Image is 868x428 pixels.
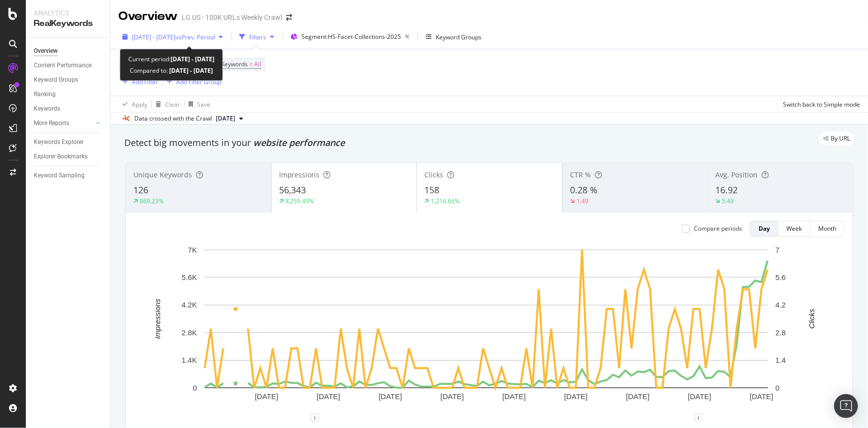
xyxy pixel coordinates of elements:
div: Day [759,224,770,233]
text: [DATE] [502,392,526,401]
div: Keyword Groups [436,33,482,41]
div: Open Intercom Messenger [834,394,858,418]
svg: A chart. [134,245,838,418]
a: Keyword Sampling [34,170,103,181]
button: Apply [118,96,147,112]
text: 0 [775,384,779,392]
div: Switch back to Simple mode [783,100,860,109]
a: Explorer Bookmarks [34,151,103,162]
text: [DATE] [564,392,587,401]
a: Overview [34,46,103,56]
div: More Reports [34,118,69,129]
div: Data crossed with the Crawl [134,114,212,123]
div: Add Filter [132,78,158,86]
text: 7K [188,246,197,254]
button: [DATE] [212,113,247,125]
text: 2.8 [775,328,786,337]
span: 0.28 % [570,184,597,196]
div: Keyword Groups [34,75,78,85]
text: 5.6K [182,273,197,282]
div: arrow-right-arrow-left [286,14,292,21]
text: 1.4 [775,356,786,364]
div: Month [818,224,836,233]
text: [DATE] [255,392,278,401]
div: Filters [249,33,266,41]
span: 16.92 [715,184,738,196]
button: Filters [235,29,278,45]
div: Keywords Explorer [34,137,84,147]
button: Day [750,221,778,237]
div: 1 [311,414,319,422]
text: 2.8K [182,328,197,337]
text: [DATE] [688,392,711,401]
div: Overview [34,46,58,56]
span: Unique Keywords [133,170,192,179]
text: [DATE] [626,392,650,401]
span: All [254,57,261,71]
div: 8,259.49% [286,197,314,205]
div: 869.23% [140,197,164,205]
div: RealKeywords [34,18,102,29]
button: Switch back to Simple mode [779,96,860,112]
span: 126 [133,184,148,196]
b: [DATE] - [DATE] [171,55,214,63]
div: LG US - 100K URLs Weekly Crawl [182,12,282,22]
div: Explorer Bookmarks [34,151,88,162]
text: 5.6 [775,273,786,282]
span: CTR % [570,170,591,179]
a: More Reports [34,118,93,129]
button: Clear [152,96,180,112]
span: By URL [831,136,850,142]
text: 0 [193,384,197,392]
span: Impressions [279,170,320,179]
span: 56,343 [279,184,306,196]
text: [DATE] [750,392,773,401]
div: Compare periods [694,224,742,233]
button: Add Filter Group [163,76,221,88]
text: [DATE] [379,392,402,401]
b: [DATE] - [DATE] [168,66,213,75]
button: Segment:HS-Facet-Collections-2025 [287,29,413,45]
div: 1 [695,414,703,422]
div: Add Filter Group [176,78,221,86]
a: Keywords Explorer [34,137,103,147]
text: Impressions [153,298,162,339]
button: [DATE] - [DATE]vsPrev. Period [118,29,227,45]
div: Compared to: [130,65,213,76]
div: Week [786,224,802,233]
button: Add Filter [118,76,158,88]
div: 1.49 [577,197,588,205]
text: 4.2K [182,301,197,309]
div: Current period: [128,53,214,65]
span: Keywords [221,60,248,68]
text: 7 [775,246,779,254]
span: = [249,60,253,68]
text: Clicks [808,308,816,328]
button: Week [778,221,810,237]
div: 5.49 [722,197,734,205]
a: Keyword Groups [34,75,103,85]
span: 158 [424,184,439,196]
a: Content Performance [34,60,103,71]
span: Avg. Position [715,170,758,179]
text: [DATE] [317,392,340,401]
div: Content Performance [34,60,92,71]
div: legacy label [819,132,854,145]
span: [DATE] - [DATE] [132,33,176,41]
div: Save [197,100,210,109]
div: Clear [165,100,180,109]
div: Analytics [34,8,102,18]
text: 1.4K [182,356,197,364]
text: 4.2 [775,301,786,309]
div: Overview [118,8,178,25]
div: Apply [132,100,147,109]
a: Ranking [34,89,103,100]
div: Ranking [34,89,56,100]
button: Save [185,96,210,112]
div: Keyword Sampling [34,170,85,181]
text: [DATE] [440,392,464,401]
span: Clicks [424,170,443,179]
span: 2025 Aug. 24th [216,114,235,123]
div: Keywords [34,104,60,114]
